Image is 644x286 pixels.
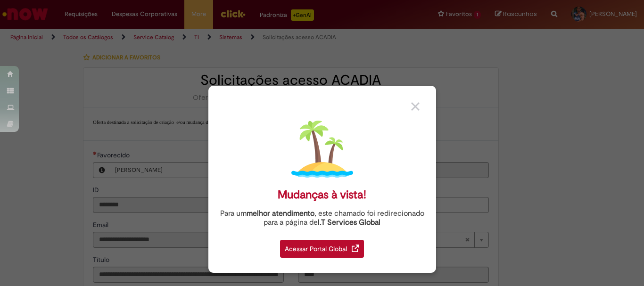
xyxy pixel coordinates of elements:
[318,212,380,227] a: I.T Services Global
[278,188,366,202] div: Mudanças à vista!
[280,240,364,258] div: Acessar Portal Global
[215,209,429,227] div: Para um , este chamado foi redirecionado para a página de
[247,209,314,218] strong: melhor atendimento
[352,245,359,252] img: redirect_link.png
[411,102,420,111] img: close_button_grey.png
[280,235,364,258] a: Acessar Portal Global
[291,118,353,180] img: island.png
